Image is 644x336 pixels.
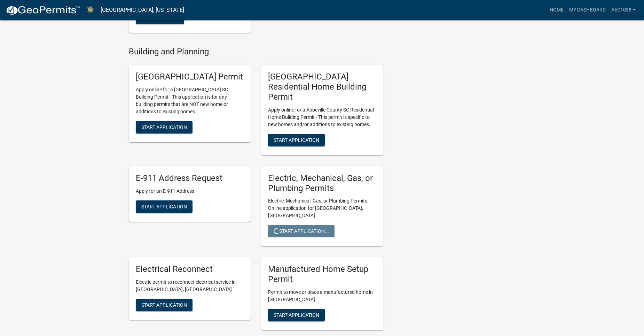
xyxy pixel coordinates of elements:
h5: Electrical Reconnect [136,264,244,274]
button: Start Application [136,299,193,311]
a: My Dashboard [566,3,608,17]
span: Start Application [141,204,187,209]
h5: Manufactured Home Setup Permit [268,264,376,284]
p: Electric permit to reconnect electrical service in [GEOGRAPHIC_DATA], [GEOGRAPHIC_DATA] [136,278,244,293]
span: Start Application [274,137,319,143]
span: Start Application [274,312,319,318]
h5: E-911 Address Request [136,173,244,183]
p: Apply online for a [GEOGRAPHIC_DATA] SC Building Permit - This application is for any building pe... [136,86,244,115]
a: AEC1038 [608,3,638,17]
p: Apply for an E-911 Address [136,188,244,195]
button: Start Application [136,200,193,213]
button: Start Application [136,121,193,133]
p: Electric, Mechanical, Gas, or Plumbing Permits: Online application for [GEOGRAPHIC_DATA], [GEOGRA... [268,197,376,219]
span: Start Renewal [141,15,179,20]
button: Start Application... [268,225,335,237]
p: Apply online for a Abbeville County SC Residential Home Building Permit - This permit is specific... [268,106,376,128]
h5: [GEOGRAPHIC_DATA] Permit [136,72,244,82]
span: Start Application... [274,228,329,234]
h5: [GEOGRAPHIC_DATA] Residential Home Building Permit [268,72,376,102]
span: Start Application [141,124,187,130]
a: [GEOGRAPHIC_DATA], [US_STATE] [101,4,184,16]
span: Start Application [141,302,187,308]
h4: Building and Planning [129,47,383,57]
p: Permit to move or place a manufactured home in [GEOGRAPHIC_DATA] [268,289,376,303]
img: Abbeville County, South Carolina [86,5,95,15]
h5: Electric, Mechanical, Gas, or Plumbing Permits [268,173,376,193]
button: Start Renewal [136,12,184,24]
button: Start Application [268,309,325,321]
button: Start Application [268,134,325,146]
a: Home [547,3,566,17]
